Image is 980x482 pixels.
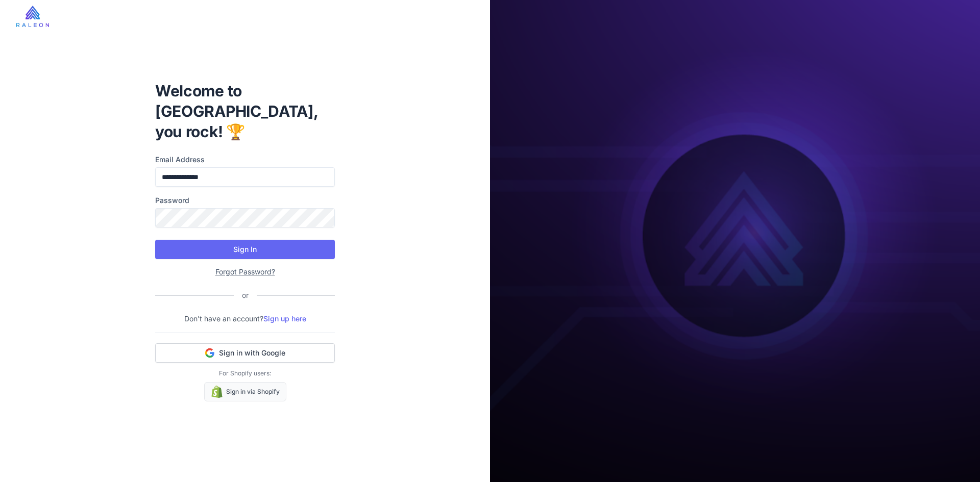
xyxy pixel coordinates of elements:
div: or [234,290,257,301]
p: For Shopify users: [155,369,335,378]
button: Sign in with Google [155,343,335,363]
p: Don't have an account? [155,313,335,324]
span: Sign in with Google [219,348,285,358]
label: Password [155,195,335,206]
img: raleon-logo-whitebg.9aac0268.jpg [16,6,49,27]
label: Email Address [155,154,335,165]
a: Forgot Password? [215,267,275,276]
button: Sign In [155,240,335,259]
a: Sign in via Shopify [204,382,286,401]
h1: Welcome to [GEOGRAPHIC_DATA], you rock! 🏆 [155,81,335,142]
a: Sign up here [263,314,306,323]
